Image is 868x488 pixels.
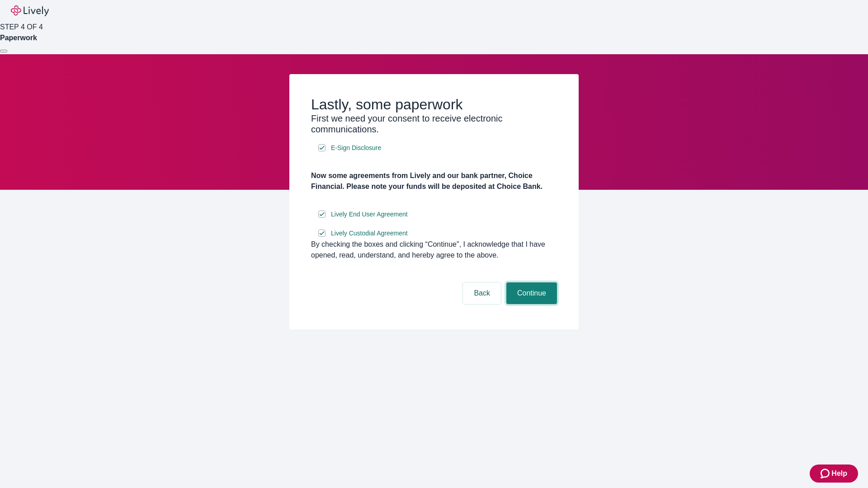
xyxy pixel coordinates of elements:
a: e-sign disclosure document [329,142,383,154]
button: Continue [506,282,557,304]
div: By checking the boxes and clicking “Continue", I acknowledge that I have opened, read, understand... [311,239,557,261]
span: Lively End User Agreement [331,210,408,219]
span: Help [831,468,847,479]
button: Back [463,282,501,304]
h3: First we need your consent to receive electronic communications. [311,113,557,135]
span: Lively Custodial Agreement [331,229,408,238]
a: e-sign disclosure document [329,209,410,220]
h4: Now some agreements from Lively and our bank partner, Choice Financial. Please note your funds wi... [311,170,557,192]
svg: Zendesk support icon [821,468,831,479]
button: Zendesk support iconHelp [810,465,858,483]
a: e-sign disclosure document [329,228,410,239]
img: Lively [11,5,49,16]
h2: Lastly, some paperwork [311,96,557,113]
span: E-Sign Disclosure [331,143,381,153]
